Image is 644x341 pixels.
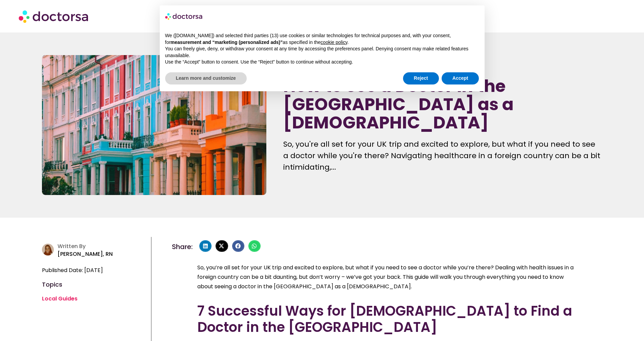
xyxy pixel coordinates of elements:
[232,240,244,252] div: Share on facebook
[197,303,576,335] h2: 7 Successful Ways for [DEMOGRAPHIC_DATA] to Find a Doctor in the [GEOGRAPHIC_DATA]
[283,139,602,173] div: So, you're all set for your UK trip and excited to explore, but what if you need to see a doctor ...
[283,77,602,132] h1: How to See a Doctor in the [GEOGRAPHIC_DATA] as a [DEMOGRAPHIC_DATA]
[165,46,479,59] p: You can freely give, deny, or withdraw your consent at any time by accessing the preferences pane...
[165,11,203,22] img: logo
[248,240,261,252] div: Share on whatsapp
[172,243,193,250] h4: Share:
[216,240,228,252] div: Share on x-twitter
[197,264,574,290] span: So, you’re all set for your UK trip and excited to explore, but what if you need to see a doctor ...
[442,72,479,84] button: Accept
[165,59,479,66] p: Use the “Accept” button to consent. Use the “Reject” button to continue without accepting.
[403,72,439,84] button: Reject
[42,266,103,275] span: Published Date: [DATE]
[165,72,247,84] button: Learn more and customize
[42,295,77,302] a: Local Guides
[320,40,347,45] a: cookie policy
[199,240,212,252] div: Share on linkedin
[42,282,148,287] h4: Topics
[58,249,148,259] p: [PERSON_NAME], RN
[58,243,148,249] h4: Written By
[42,55,266,195] img: How to see a doctor in the UK as a foreigner primary image
[165,32,479,46] p: We ([DOMAIN_NAME]) and selected third parties (13) use cookies or similar technologies for techni...
[171,40,283,45] strong: measurement and “marketing (personalized ads)”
